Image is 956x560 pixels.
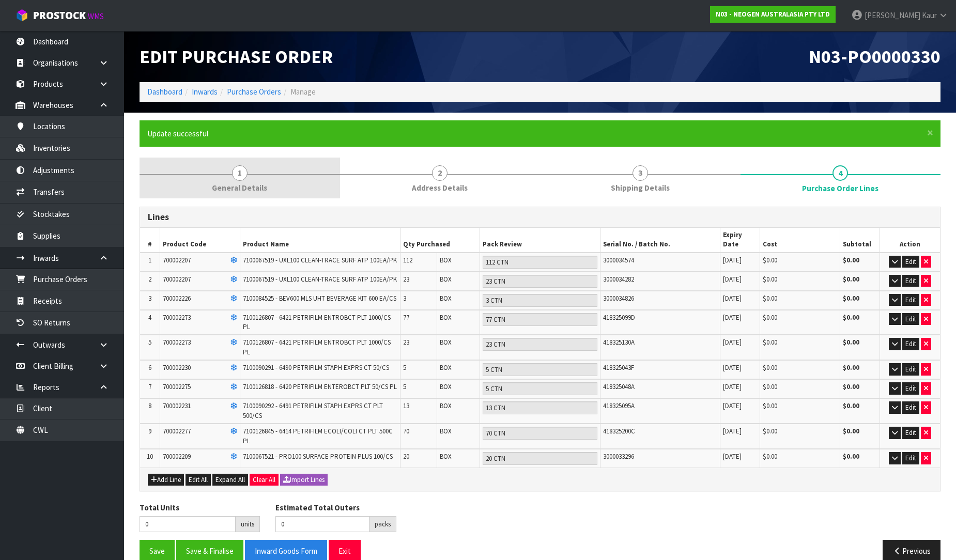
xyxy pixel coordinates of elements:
[843,275,859,284] strong: $0.00
[483,275,597,288] input: Pack Review
[148,382,151,391] span: 7
[403,452,409,461] span: 20
[902,382,919,395] button: Edit
[763,452,777,461] span: $0.00
[763,338,777,347] span: $0.00
[230,315,237,321] i: Frozen Goods
[480,228,600,253] th: Pack Review
[723,401,742,410] span: [DATE]
[843,294,859,303] strong: $0.00
[243,338,391,356] span: 7100126807 - 6421 PETRIFILM ENTROBCT PLT 1000/CS PL
[843,313,859,322] strong: $0.00
[212,474,248,486] button: Expand All
[440,294,452,303] span: BOX
[243,363,389,372] span: 7100090291 - 6490 PETRIFILM STAPH EXPRS CT 50/CS
[603,313,635,322] span: 418325099D
[243,401,383,419] span: 7100090292 - 6491 PETRIFILM STAPH EXPRS CT PLT 500/CS
[403,313,409,322] span: 77
[243,275,397,284] span: 7100067519 - UXL100 CLEAN-TRACE SURF ATP 100EA/PK
[230,428,237,435] i: Frozen Goods
[148,427,151,435] span: 9
[843,452,859,461] strong: $0.00
[763,275,777,284] span: $0.00
[723,452,742,461] span: [DATE]
[148,338,151,347] span: 5
[230,276,237,283] i: Frozen Goods
[902,294,919,306] button: Edit
[163,427,191,435] span: 700002277
[148,275,151,284] span: 2
[432,165,448,181] span: 2
[275,516,369,532] input: Estimated Total Outers
[140,502,179,513] label: Total Units
[230,257,237,264] i: Frozen Goods
[212,182,267,193] span: General Details
[809,45,940,68] span: N03-PO0000330
[902,363,919,376] button: Edit
[763,256,777,265] span: $0.00
[633,165,648,181] span: 3
[148,294,151,303] span: 3
[186,474,211,486] button: Edit All
[603,401,635,410] span: 418325095A
[716,10,830,19] strong: N03 - NEOGEN AUSTRALASIA PTY LTD
[603,275,634,284] span: 3000034282
[720,228,760,253] th: Expiry Date
[369,516,396,533] div: packs
[723,313,742,322] span: [DATE]
[412,182,468,193] span: Address Details
[723,363,742,372] span: [DATE]
[832,165,848,181] span: 4
[88,11,104,21] small: WMS
[440,313,452,322] span: BOX
[763,313,777,322] span: $0.00
[290,87,316,97] span: Manage
[723,256,742,265] span: [DATE]
[600,228,720,253] th: Serial No. / Batch No.
[147,452,153,461] span: 10
[483,382,597,395] input: Pack Review
[163,363,191,372] span: 700002230
[723,382,742,391] span: [DATE]
[880,228,940,253] th: Action
[902,313,919,325] button: Edit
[603,363,634,372] span: 418325043F
[232,165,248,181] span: 1
[243,256,397,265] span: 7100067519 - UXL100 CLEAN-TRACE SURF ATP 100EA/PK
[603,427,635,435] span: 418325200C
[163,256,191,265] span: 700002207
[230,384,237,391] i: Frozen Goods
[403,382,406,391] span: 5
[236,516,260,533] div: units
[723,427,742,435] span: [DATE]
[922,10,937,20] span: Kaur
[275,502,360,513] label: Estimated Total Outers
[147,87,182,97] a: Dashboard
[902,338,919,350] button: Edit
[403,401,409,410] span: 13
[843,363,859,372] strong: $0.00
[163,452,191,461] span: 700002209
[723,338,742,347] span: [DATE]
[902,275,919,287] button: Edit
[843,338,859,347] strong: $0.00
[16,9,28,22] img: cube-alt.png
[163,313,191,322] span: 700002273
[148,256,151,265] span: 1
[148,363,151,372] span: 6
[723,275,742,284] span: [DATE]
[230,339,237,346] i: Frozen Goods
[230,403,237,410] i: Frozen Goods
[603,338,635,347] span: 418325130A
[163,382,191,391] span: 700002275
[147,129,208,138] span: Update successful
[611,182,670,193] span: Shipping Details
[163,401,191,410] span: 700002231
[163,338,191,347] span: 700002273
[148,212,932,222] h3: Lines
[710,6,836,23] a: N03 - NEOGEN AUSTRALASIA PTY LTD
[403,338,409,347] span: 23
[440,427,452,435] span: BOX
[802,183,878,194] span: Purchase Order Lines
[483,313,597,326] input: Pack Review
